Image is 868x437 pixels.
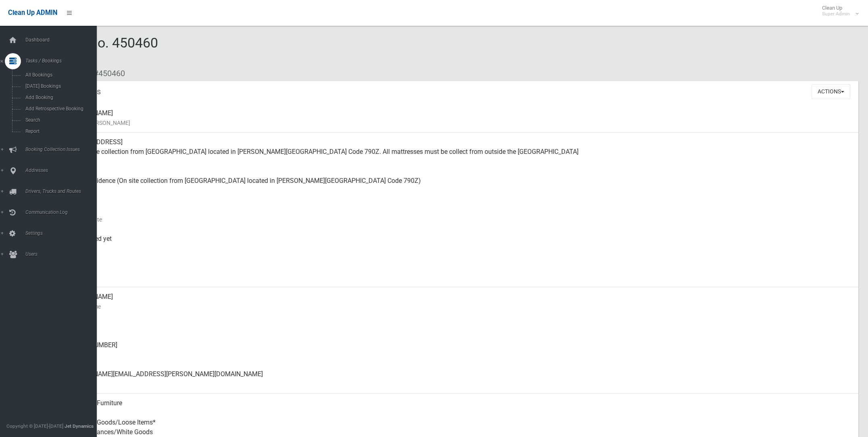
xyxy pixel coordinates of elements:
[65,287,852,316] div: [PERSON_NAME]
[65,379,852,389] small: Email
[65,336,852,365] div: [PHONE_NUMBER]
[23,58,104,64] span: Tasks / Bookings
[65,258,852,287] div: [DATE]
[23,117,98,123] span: Search
[65,215,852,224] small: Collection Date
[23,147,104,152] span: Booking Collection Issues
[35,365,858,394] a: [PERSON_NAME][EMAIL_ADDRESS][PERSON_NAME][DOMAIN_NAME]Email
[812,84,850,99] button: Actions
[65,186,852,195] small: Pickup Point
[65,104,852,133] div: [PERSON_NAME]
[23,188,104,194] span: Drivers, Trucks and Routes
[23,72,98,78] span: All Bookings
[65,244,852,253] small: Collected At
[65,118,852,128] small: Name of [PERSON_NAME]
[6,423,63,429] span: Copyright © [DATE]-[DATE]
[23,95,98,100] span: Add Booking
[23,209,104,215] span: Communication Log
[23,128,98,134] span: Report
[65,157,852,166] small: Address
[8,9,57,17] span: Clean Up ADMIN
[65,171,852,200] div: Side of Residence (On site collection from [GEOGRAPHIC_DATA] located in [PERSON_NAME][GEOGRAPHIC_...
[822,11,850,17] small: Super Admin
[23,251,104,257] span: Users
[23,106,98,112] span: Add Retrospective Booking
[65,350,852,360] small: Landline
[818,5,858,17] span: Clean Up
[23,230,104,236] span: Settings
[88,66,125,81] li: #450460
[65,365,852,394] div: [PERSON_NAME][EMAIL_ADDRESS][PERSON_NAME][DOMAIN_NAME]
[65,133,852,171] div: [STREET_ADDRESS] On site collection from [GEOGRAPHIC_DATA] located in [PERSON_NAME][GEOGRAPHIC_DA...
[65,302,852,311] small: Contact Name
[65,229,852,258] div: Not collected yet
[35,35,158,66] span: Booking No. 450460
[65,200,852,229] div: [DATE]
[65,321,852,331] small: Mobile
[23,37,104,43] span: Dashboard
[65,273,852,282] small: Zone
[23,83,98,89] span: [DATE] Bookings
[65,423,94,429] strong: Jet Dynamics
[23,168,104,173] span: Addresses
